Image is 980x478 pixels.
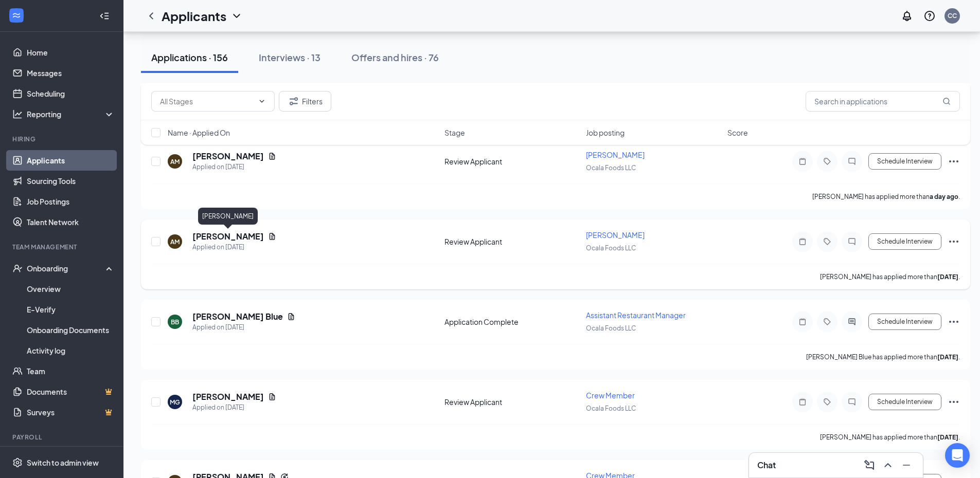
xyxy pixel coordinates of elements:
svg: Ellipses [948,316,960,328]
svg: Minimize [900,459,913,471]
span: Crew Member [586,391,635,400]
svg: Document [268,232,276,241]
div: Applied on [DATE] [192,242,276,252]
svg: Note [796,398,809,406]
div: Application Complete [444,317,580,327]
span: Score [727,127,748,138]
p: [PERSON_NAME] has applied more than . [820,272,960,281]
p: [PERSON_NAME] has applied more than . [820,433,960,442]
svg: UserCheck [12,263,23,273]
h5: [PERSON_NAME] [192,231,264,242]
div: Reporting [27,109,115,119]
a: Talent Network [27,212,115,232]
svg: ActiveChat [846,318,858,326]
h5: [PERSON_NAME] [192,391,264,402]
svg: WorkstreamLogo [11,10,22,21]
button: Schedule Interview [868,394,941,410]
span: Name · Applied On [168,127,230,138]
span: Stage [444,127,465,138]
svg: ComposeMessage [863,459,876,471]
h5: [PERSON_NAME] [192,151,264,162]
a: SurveysCrown [27,402,115,422]
a: E-Verify [27,299,115,320]
div: Offers and hires · 76 [351,51,439,64]
div: Onboarding [27,263,106,273]
button: Schedule Interview [868,314,941,330]
svg: Tag [821,398,833,406]
a: Onboarding Documents [27,320,115,340]
div: Interviews · 13 [259,51,320,64]
svg: ChevronLeft [145,10,157,22]
div: Open Intercom Messenger [945,443,970,468]
svg: MagnifyingGlass [942,97,951,105]
button: Schedule Interview [868,233,941,250]
div: Applied on [DATE] [192,162,276,172]
svg: Document [268,152,276,160]
svg: Analysis [12,109,23,119]
input: All Stages [160,96,254,107]
a: Team [27,361,115,381]
b: [DATE] [937,433,958,441]
div: Team Management [12,243,113,251]
a: DocumentsCrown [27,381,115,402]
div: MG [170,398,180,407]
svg: Collapse [99,11,110,21]
div: Review Applicant [444,397,580,407]
svg: ChatInactive [846,237,858,246]
span: Assistant Restaurant Manager [586,310,686,320]
span: [PERSON_NAME] [586,230,645,240]
h1: Applicants [162,7,226,25]
div: Switch to admin view [27,457,99,468]
p: [PERSON_NAME] has applied more than . [812,192,960,201]
svg: ChevronUp [882,459,894,471]
svg: ChatInactive [846,398,858,406]
svg: ChatInactive [846,157,858,166]
h5: [PERSON_NAME] Blue [192,311,283,322]
svg: Document [287,312,295,321]
svg: ChevronDown [258,97,266,105]
h3: Chat [757,459,776,471]
a: Activity log [27,340,115,361]
svg: QuestionInfo [923,10,936,22]
span: Job posting [586,127,625,138]
svg: Tag [821,157,833,166]
svg: Note [796,318,809,326]
span: Ocala Foods LLC [586,244,636,252]
a: Applicants [27,150,115,171]
div: AM [170,157,180,166]
div: [PERSON_NAME] [198,208,258,225]
span: Ocala Foods LLC [586,324,636,332]
div: AM [170,237,180,246]
button: Minimize [898,457,915,473]
a: Overview [27,279,115,299]
p: [PERSON_NAME] Blue has applied more than . [806,353,960,361]
svg: Note [796,237,809,246]
button: Filter Filters [279,91,331,112]
div: Review Applicant [444,156,580,167]
span: Ocala Foods LLC [586,405,636,412]
svg: Ellipses [948,235,960,248]
a: Home [27,42,115,63]
b: [DATE] [937,273,958,281]
div: Applied on [DATE] [192,402,276,413]
a: Messages [27,63,115,83]
a: Job Postings [27,191,115,212]
span: Ocala Foods LLC [586,164,636,172]
svg: Settings [12,457,23,468]
div: Hiring [12,135,113,143]
button: ChevronUp [880,457,896,473]
div: BB [171,318,179,326]
b: [DATE] [937,353,958,361]
div: Review Applicant [444,236,580,247]
svg: Notifications [901,10,913,22]
b: a day ago [930,193,958,200]
svg: Document [268,393,276,401]
div: Payroll [12,433,113,442]
input: Search in applications [806,91,960,112]
div: CC [948,11,957,20]
svg: Ellipses [948,155,960,168]
svg: Ellipses [948,396,960,408]
svg: Tag [821,318,833,326]
svg: Tag [821,237,833,246]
